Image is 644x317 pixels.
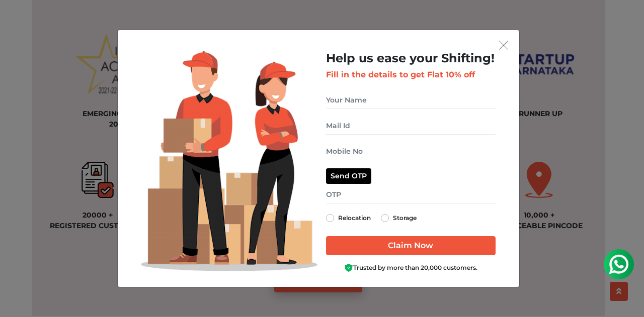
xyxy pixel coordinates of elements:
[326,186,496,203] input: OTP
[326,91,496,109] input: Your Name
[326,143,496,160] input: Mobile No
[326,117,496,135] input: Mail Id
[338,212,371,224] label: Relocation
[10,10,30,30] img: whatsapp-icon.svg
[344,263,353,272] img: Boxigo Customer Shield
[141,51,318,271] img: Lead Welcome Image
[326,70,496,79] h3: Fill in the details to get Flat 10% off
[326,236,496,255] input: Claim Now
[326,51,496,66] h2: Help us ease your Shifting!
[499,41,508,50] img: exit
[326,168,371,184] button: Send OTP
[326,263,496,273] div: Trusted by more than 20,000 customers.
[393,212,417,224] label: Storage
